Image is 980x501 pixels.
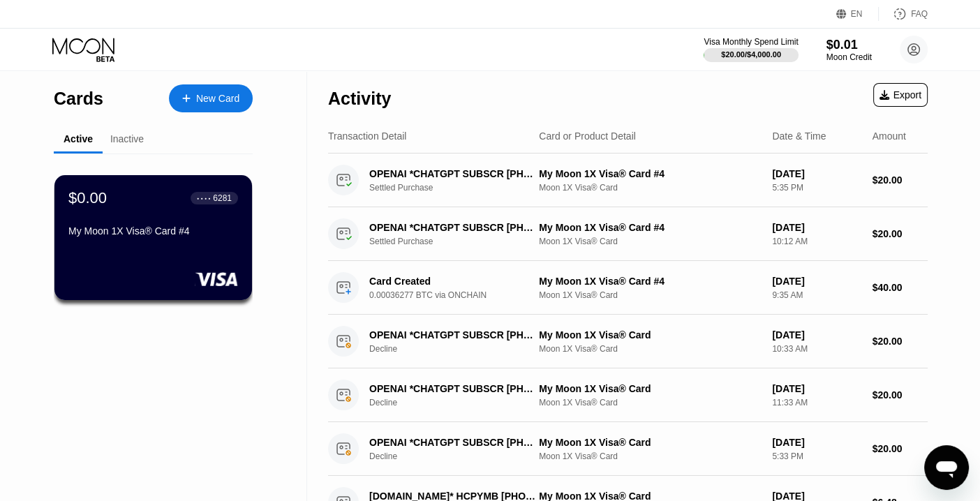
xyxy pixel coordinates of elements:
[873,130,906,142] div: Amount
[539,222,761,233] div: My Moon 1X Visa® Card #4
[369,437,537,448] div: OPENAI *CHATGPT SUBSCR [PHONE_NUMBER] US
[704,37,798,62] div: Visa Monthly Spend Limit$20.00/$4,000.00
[196,93,239,105] div: New Card
[873,336,928,347] div: $20.00
[369,276,537,287] div: Card Created
[369,398,549,407] div: Decline
[369,183,549,193] div: Settled Purchase
[110,133,144,144] div: Inactive
[772,451,861,461] div: 5:33 PM
[772,130,826,142] div: Date & Time
[539,344,761,354] div: Moon 1X Visa® Card
[539,398,761,407] div: Moon 1X Visa® Card
[873,174,928,186] div: $20.00
[369,222,537,233] div: OPENAI *CHATGPT SUBSCR [PHONE_NUMBER] US
[873,443,928,454] div: $20.00
[328,315,928,368] div: OPENAI *CHATGPT SUBSCR [PHONE_NUMBER] USDeclineMy Moon 1X Visa® CardMoon 1X Visa® Card[DATE]10:33...
[836,7,879,21] div: EN
[826,52,872,62] div: Moon Credit
[704,37,798,47] div: Visa Monthly Spend Limit
[772,237,861,246] div: 10:12 AM
[369,344,549,354] div: Decline
[772,383,861,394] div: [DATE]
[539,276,761,287] div: My Moon 1X Visa® Card #4
[826,38,872,62] div: $0.01Moon Credit
[369,290,549,300] div: 0.00036277 BTC via ONCHAIN
[369,168,537,179] div: OPENAI *CHATGPT SUBSCR [PHONE_NUMBER] US
[328,89,391,109] div: Activity
[772,276,861,287] div: [DATE]
[369,329,537,341] div: OPENAI *CHATGPT SUBSCR [PHONE_NUMBER] US
[772,183,861,193] div: 5:35 PM
[539,183,761,193] div: Moon 1X Visa® Card
[54,89,103,109] div: Cards
[64,133,93,144] div: Active
[873,83,928,107] div: Export
[328,207,928,261] div: OPENAI *CHATGPT SUBSCR [PHONE_NUMBER] USSettled PurchaseMy Moon 1X Visa® Card #4Moon 1X Visa® Car...
[772,222,861,233] div: [DATE]
[369,383,537,394] div: OPENAI *CHATGPT SUBSCR [PHONE_NUMBER] US
[328,422,928,476] div: OPENAI *CHATGPT SUBSCR [PHONE_NUMBER] USDeclineMy Moon 1X Visa® CardMoon 1X Visa® Card[DATE]5:33 ...
[213,193,232,203] div: 6281
[68,189,107,207] div: $0.00
[772,398,861,407] div: 11:33 AM
[772,329,861,341] div: [DATE]
[539,130,636,142] div: Card or Product Detail
[369,237,549,246] div: Settled Purchase
[169,84,253,112] div: New Card
[772,344,861,354] div: 10:33 AM
[721,50,781,59] div: $20.00 / $4,000.00
[539,329,761,341] div: My Moon 1X Visa® Card
[539,383,761,394] div: My Moon 1X Visa® Card
[826,38,872,52] div: $0.01
[328,261,928,315] div: Card Created0.00036277 BTC via ONCHAINMy Moon 1X Visa® Card #4Moon 1X Visa® Card[DATE]9:35 AM$40.00
[369,451,549,461] div: Decline
[539,168,761,179] div: My Moon 1X Visa® Card #4
[197,196,211,200] div: ● ● ● ●
[772,437,861,448] div: [DATE]
[879,7,928,21] div: FAQ
[328,368,928,422] div: OPENAI *CHATGPT SUBSCR [PHONE_NUMBER] USDeclineMy Moon 1X Visa® CardMoon 1X Visa® Card[DATE]11:33...
[873,228,928,239] div: $20.00
[924,445,969,490] iframe: Button to launch messaging window
[54,175,252,300] div: $0.00● ● ● ●6281My Moon 1X Visa® Card #4
[328,154,928,207] div: OPENAI *CHATGPT SUBSCR [PHONE_NUMBER] USSettled PurchaseMy Moon 1X Visa® Card #4Moon 1X Visa® Car...
[873,282,928,293] div: $40.00
[68,225,238,237] div: My Moon 1X Visa® Card #4
[851,9,863,19] div: EN
[539,451,761,461] div: Moon 1X Visa® Card
[539,290,761,300] div: Moon 1X Visa® Card
[873,389,928,401] div: $20.00
[911,9,928,19] div: FAQ
[879,89,921,100] div: Export
[539,237,761,246] div: Moon 1X Visa® Card
[539,437,761,448] div: My Moon 1X Visa® Card
[328,130,406,142] div: Transaction Detail
[772,168,861,179] div: [DATE]
[772,290,861,300] div: 9:35 AM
